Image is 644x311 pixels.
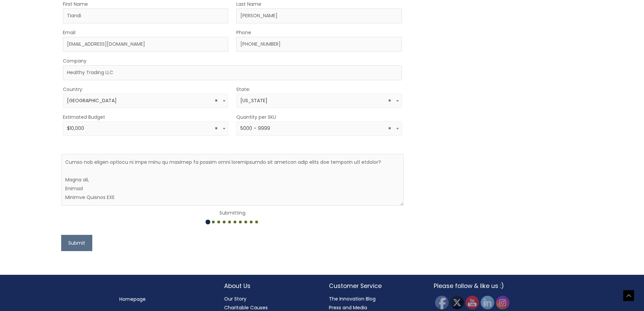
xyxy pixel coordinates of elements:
span: $10,000 [63,121,228,136]
nav: Menu [119,295,211,304]
input: Company Name [63,65,402,80]
label: Quantity per SKU [236,113,276,121]
input: Last Name [236,8,402,23]
span: 5000 – 9999 [236,121,402,136]
a: The Innovation Blog [329,295,376,302]
span: United States [63,94,228,108]
input: First Name [63,8,228,23]
label: Company [63,57,87,65]
span: Wyoming [240,97,398,104]
h2: Please follow & like us :) [434,282,525,290]
img: dotted-loader.gif [205,219,259,225]
label: Country: [63,85,83,94]
label: Estimated Budget [63,113,105,121]
label: State: [236,85,250,94]
input: Enter Your Email [63,37,228,52]
a: Press and Media [329,304,367,311]
a: Our Story [224,295,246,302]
span: Wyoming [236,94,402,108]
input: Enter Your Phone Number [236,37,402,52]
span: $10,000 [67,125,224,132]
img: Twitter [450,296,464,309]
span: Remove all items [215,125,218,132]
h2: About Us [224,282,315,290]
center: Submitting [61,208,403,226]
a: Homepage [119,296,146,303]
span: United States [67,97,224,104]
label: Phone [236,28,251,37]
button: Submit [61,235,92,251]
h2: Customer Service [329,282,420,290]
label: Email [63,28,75,37]
span: 5000 – 9999 [240,125,398,132]
span: Remove all items [388,97,391,104]
span: Remove all items [388,125,391,132]
span: Remove all items [215,97,218,104]
img: Facebook [435,296,449,309]
a: Charitable Causes [224,304,268,311]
